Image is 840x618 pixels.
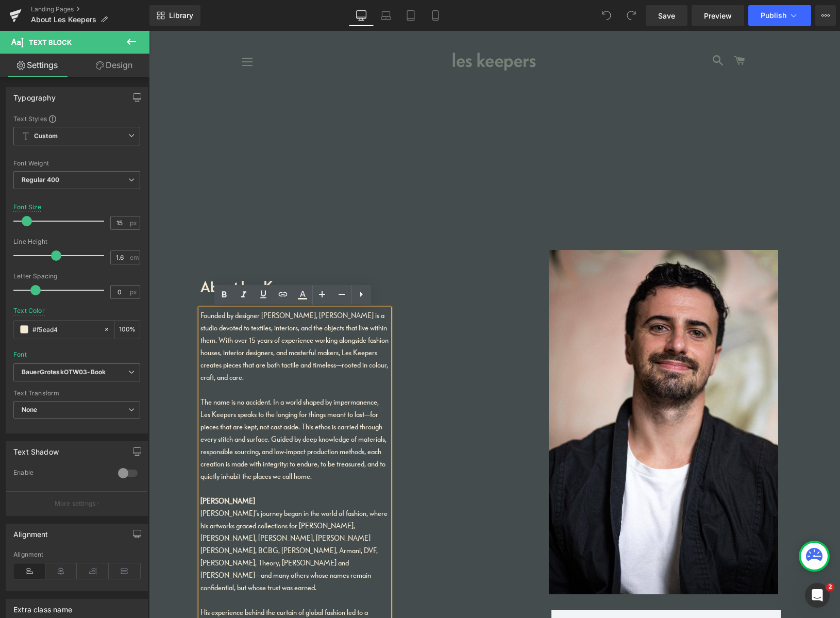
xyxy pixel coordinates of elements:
div: Line Height [13,238,140,245]
div: Alignment [13,551,140,558]
div: [PERSON_NAME]’s journey began in the world of fashion, where his artworks graced collections for ... [52,476,240,563]
p: More settings [55,499,96,508]
a: Tablet [398,5,423,26]
b: None [22,406,38,413]
a: New Library [149,5,200,26]
a: Landing Pages [31,5,149,13]
input: Color [32,324,98,335]
div: Font Size [13,204,42,211]
div: Enable [13,469,108,479]
span: Save [658,10,675,21]
button: Redo [621,5,642,26]
img: Les Keepers [301,8,389,54]
a: Laptop [374,5,398,26]
div: Alignment [13,524,48,539]
span: px [130,289,139,295]
h1: About Les Keepers [52,245,395,268]
div: Text Color [13,307,45,314]
span: Publish [761,11,786,20]
a: Desktop [349,5,374,26]
span: Library [169,11,193,20]
span: px [130,220,139,226]
div: Extra class name [13,599,72,614]
a: Preview [692,5,744,26]
i: BauerGroteskOTW03-Book [22,368,106,377]
div: Text Styles [13,114,140,123]
a: Mobile [423,5,448,26]
div: Text Transform [13,390,140,397]
strong: [PERSON_NAME] [52,465,106,475]
button: Publish [748,5,811,26]
iframe: Intercom live chat [805,583,830,608]
div: Text Shadow [13,442,59,456]
span: Text Block [29,38,72,46]
span: About Les Keepers [31,15,96,24]
span: em [130,254,139,261]
a: Design [77,54,152,77]
button: Undo [596,5,617,26]
div: Letter Spacing [13,273,140,280]
button: More [815,5,836,26]
b: Custom [34,132,58,141]
b: Regular 400 [22,176,60,183]
div: Font Weight [13,160,140,167]
div: % [115,321,140,339]
button: More settings [6,491,147,515]
div: The name is no accident. In a world shaped by impermanence, Les Keepers speaks to the longing for... [52,365,240,452]
div: Typography [13,88,56,102]
span: Preview [704,10,732,21]
div: Font [13,351,27,358]
span: 2 [826,583,834,591]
